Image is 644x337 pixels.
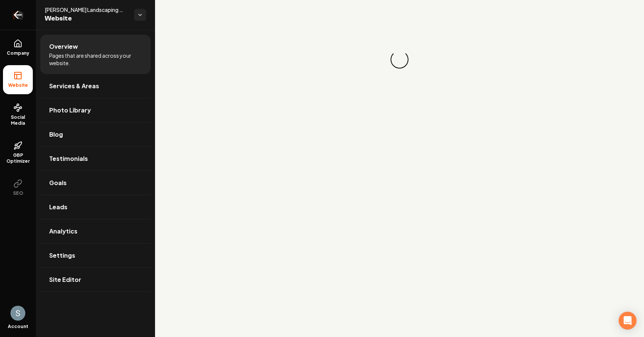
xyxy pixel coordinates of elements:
span: Pages that are shared across your website. [49,52,142,67]
span: Website [5,82,31,88]
span: Leads [49,203,67,212]
a: Analytics [40,219,151,243]
a: Services & Areas [40,74,151,98]
span: Company [4,50,32,56]
a: Site Editor [40,268,151,292]
span: Blog [49,130,63,139]
div: Loading [391,51,408,69]
span: Social Media [3,114,33,126]
button: SEO [3,173,33,202]
span: Overview [49,42,78,51]
span: Services & Areas [49,82,99,90]
span: Photo Library [49,106,91,115]
div: Open Intercom Messenger [619,312,637,330]
img: Saygun Erkaraman [10,306,25,321]
span: Website [45,13,128,24]
a: Leads [40,195,151,219]
a: Goals [40,171,151,195]
span: Site Editor [49,275,81,284]
a: Photo Library [40,98,151,122]
span: [PERSON_NAME] Landscaping and Design [45,6,128,13]
span: Testimonials [49,154,88,163]
a: GBP Optimizer [3,135,33,170]
a: Testimonials [40,147,151,171]
span: Account [8,324,28,330]
span: Analytics [49,227,78,236]
span: SEO [10,190,26,196]
button: Open user button [10,306,25,321]
span: Settings [49,251,75,260]
span: GBP Optimizer [3,152,33,164]
a: Social Media [3,97,33,132]
a: Company [3,33,33,62]
a: Blog [40,123,151,146]
span: Goals [49,178,67,187]
a: Settings [40,244,151,267]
